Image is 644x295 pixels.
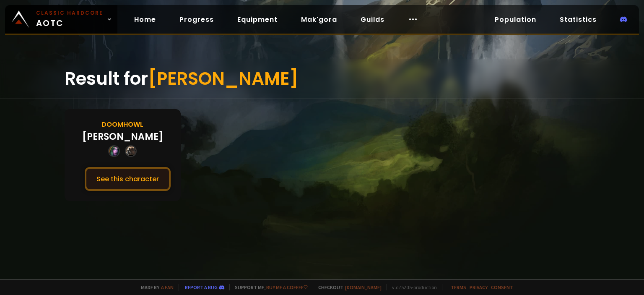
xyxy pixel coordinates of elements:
[161,284,174,290] a: a fan
[65,59,580,99] div: Result for
[294,11,344,28] a: Mak'gora
[266,284,308,290] a: Buy me a coffee
[345,284,382,290] a: [DOMAIN_NAME]
[36,9,103,17] small: Classic Hardcore
[313,284,382,290] span: Checkout
[451,284,466,290] a: Terms
[85,167,171,191] button: See this character
[470,284,488,290] a: Privacy
[185,284,218,290] a: Report a bug
[491,284,513,290] a: Consent
[5,5,117,34] a: Classic HardcoreAOTC
[553,11,603,28] a: Statistics
[36,9,103,29] span: AOTC
[173,11,221,28] a: Progress
[82,130,163,144] div: [PERSON_NAME]
[127,11,163,28] a: Home
[488,11,543,28] a: Population
[354,11,391,28] a: Guilds
[387,284,437,290] span: v. d752d5 - production
[136,284,174,290] span: Made by
[148,66,299,91] span: [PERSON_NAME]
[231,11,284,28] a: Equipment
[101,119,143,130] div: Doomhowl
[229,284,308,290] span: Support me,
